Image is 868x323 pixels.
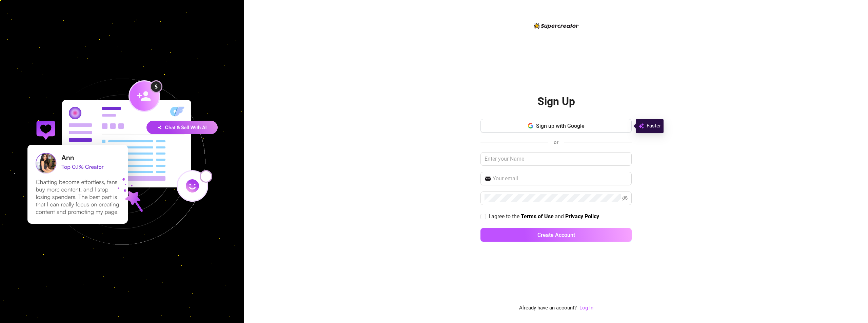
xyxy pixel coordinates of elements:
img: svg%3e [638,122,644,130]
span: eye-invisible [622,196,628,201]
a: Privacy Policy [565,213,599,220]
input: Enter your Name [480,152,632,166]
a: Log In [579,305,593,311]
span: and [555,213,565,220]
a: Terms of Use [521,213,554,220]
span: Already have an account? [519,304,577,312]
span: or [554,139,558,145]
input: Your email [493,175,628,183]
a: Log In [579,304,593,312]
span: I agree to the [489,213,521,220]
button: Sign up with Google [480,119,632,133]
span: Faster [647,122,661,130]
span: Create Account [537,232,575,238]
button: Create Account [480,228,632,242]
h2: Sign Up [537,95,575,108]
span: Sign up with Google [536,123,585,129]
img: signup-background-D0MIrEPF.svg [5,44,239,279]
img: logo-BBDzfeDw.svg [534,23,579,29]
